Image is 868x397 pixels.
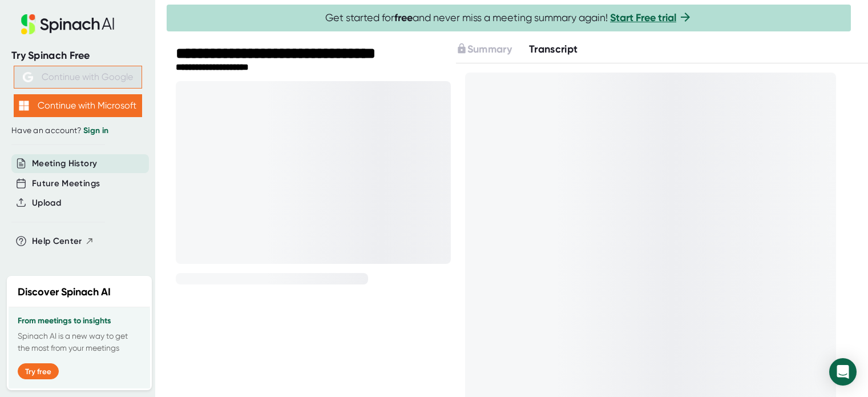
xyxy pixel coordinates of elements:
a: Start Free trial [610,11,676,24]
div: Try Spinach Free [11,49,144,62]
span: Help Center [32,235,82,248]
div: Upgrade to access [456,42,529,57]
button: Meeting History [32,157,97,170]
button: Help Center [32,235,94,248]
button: Summary [456,42,512,57]
h3: From meetings to insights [18,316,141,326]
button: Transcript [529,42,578,57]
button: Upload [32,197,61,210]
span: Transcript [529,43,578,55]
button: Future Meetings [32,177,100,190]
h2: Discover Spinach AI [18,284,111,300]
p: Spinach AI is a new way to get the most from your meetings [18,330,141,354]
a: Sign in [83,126,108,135]
div: Have an account? [11,126,144,136]
div: Open Intercom Messenger [829,358,857,386]
button: Continue with Microsoft [14,94,142,117]
button: Continue with Google [14,66,142,89]
span: Summary [467,43,512,55]
b: free [394,11,413,24]
img: Aehbyd4JwY73AAAAAElFTkSuQmCC [23,72,33,82]
button: Try free [18,363,59,379]
span: Get started for and never miss a meeting summary again! [325,11,692,25]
